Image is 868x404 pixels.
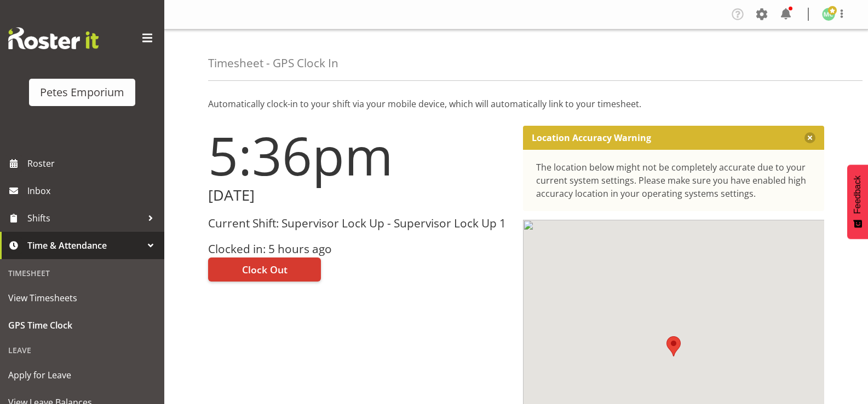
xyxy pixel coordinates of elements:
h1: 5:36pm [208,126,510,185]
span: Shifts [27,210,142,226]
span: Feedback [853,175,863,214]
a: Apply for Leave [3,361,162,389]
img: Rosterit website logo [8,27,99,49]
span: GPS Time Clock [8,317,156,333]
button: Close message [804,132,815,143]
div: The location below might not be completely accurate due to your current system settings. Please m... [536,161,812,200]
div: Petes Emporium [40,84,124,101]
button: Clock Out [208,257,321,282]
button: Feedback - Show survey [847,165,868,239]
a: View Timesheets [3,284,162,312]
span: View Timesheets [8,290,156,306]
h2: [DATE] [208,187,510,204]
span: Roster [27,155,159,172]
p: Automatically clock-in to your shift via your mobile device, which will automatically link to you... [208,97,824,110]
span: Clock Out [242,262,288,277]
span: Time & Attendance [27,237,142,254]
a: GPS Time Clock [3,312,162,339]
span: Inbox [27,183,159,199]
h4: Timesheet - GPS Clock In [208,57,338,69]
div: Timesheet [3,262,162,284]
p: Location Accuracy Warning [532,132,651,143]
div: Leave [3,339,162,361]
h3: Current Shift: Supervisor Lock Up - Supervisor Lock Up 1 [208,217,510,230]
h3: Clocked in: 5 hours ago [208,243,510,255]
img: melissa-cowen2635.jpg [822,8,835,21]
span: Apply for Leave [8,367,156,383]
